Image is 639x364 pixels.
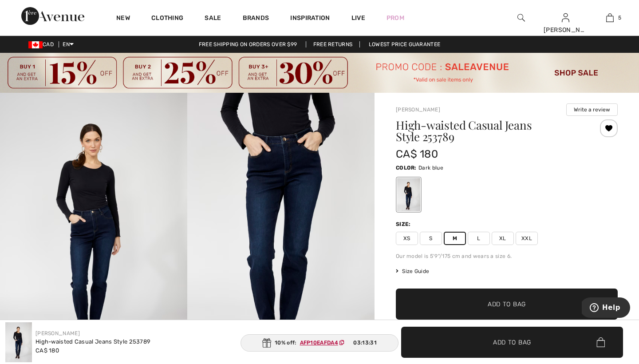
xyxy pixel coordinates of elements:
span: XXL [516,232,538,245]
a: Lowest Price Guarantee [362,41,448,47]
span: Inspiration [290,14,330,24]
a: Free shipping on orders over $99 [192,41,304,47]
ins: AFP10EAFDA4 [300,340,338,346]
a: Prom [387,13,404,23]
span: 5 [618,14,621,22]
button: Write a review [566,103,618,116]
span: Size Guide [396,267,429,275]
span: CAD [28,41,57,47]
a: Brands [243,14,269,24]
span: XL [492,232,514,245]
div: Size: [396,220,413,228]
button: Add to Bag [396,289,618,320]
div: 10% off: [241,334,398,352]
span: CA$ 180 [396,148,438,160]
img: Canadian Dollar [28,41,43,48]
span: Add to Bag [493,337,531,347]
a: Sign In [562,13,569,22]
a: [PERSON_NAME] [396,107,440,113]
span: Color: [396,165,417,171]
span: L [468,232,490,245]
div: [PERSON_NAME] [544,25,587,35]
span: EN [63,41,74,47]
a: Clothing [151,14,183,24]
a: 5 [588,12,631,23]
div: Dark blue [397,178,420,211]
button: Add to Bag [401,327,623,358]
span: 03:13:31 [353,339,376,347]
a: New [116,14,130,24]
img: My Info [562,12,569,23]
h1: High-waisted Casual Jeans Style 253789 [396,119,581,142]
span: Add to Bag [488,300,526,309]
a: Sale [205,14,221,24]
span: S [420,232,442,245]
span: CA$ 180 [35,347,59,354]
img: Bag.svg [596,337,605,347]
iframe: Opens a widget where you can find more information [582,297,630,320]
a: [PERSON_NAME] [35,330,80,336]
div: High-waisted Casual Jeans Style 253789 [35,337,150,346]
a: Free Returns [306,41,360,47]
img: Gift.svg [262,338,271,348]
div: Our model is 5'9"/175 cm and wears a size 6. [396,252,618,260]
span: M [444,232,466,245]
span: XS [396,232,418,245]
img: search the website [517,12,525,23]
span: Dark blue [418,165,443,171]
a: Live [351,13,365,23]
img: My Bag [606,12,614,23]
img: 1ère Avenue [21,7,84,25]
img: High-waisted Casual Jeans Style 253789 [5,322,32,362]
